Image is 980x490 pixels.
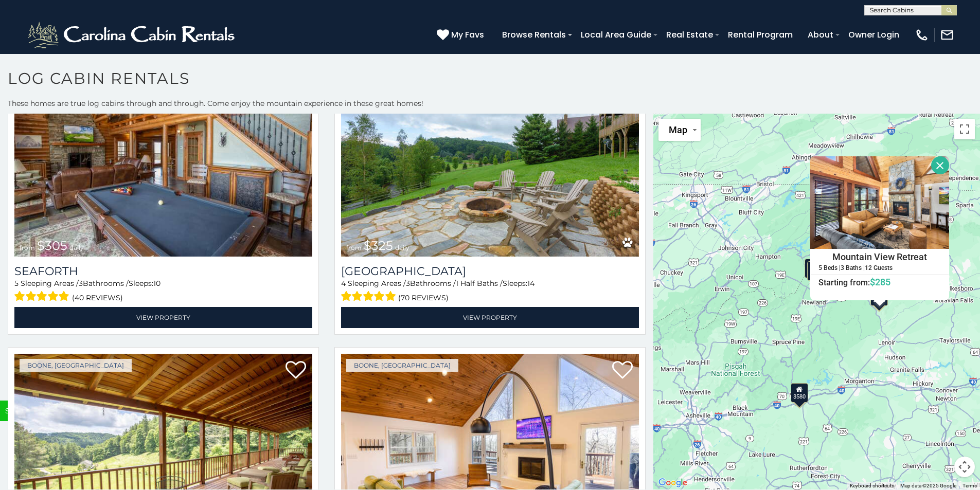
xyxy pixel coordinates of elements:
[20,359,132,372] a: Boone, [GEOGRAPHIC_DATA]
[527,279,534,288] span: 14
[341,57,639,257] a: Blackberry Lodge from $325 daily
[810,249,949,288] a: Mountain View Retreat 5 Beds | 3 Baths | 12 Guests Starting from:$285
[805,259,823,278] div: $295
[341,279,346,288] span: 4
[850,482,894,489] button: Keyboard shortcuts
[26,20,239,50] img: White-1-2.png
[803,26,839,44] a: About
[810,156,949,249] img: Mountain View Retreat
[865,264,893,271] h5: 12 Guests
[14,57,312,257] a: Seaforth from $305 daily
[658,119,701,141] button: Change map style
[14,57,312,257] img: Seaforth
[286,360,306,382] a: Add to favorites
[915,28,929,42] img: phone-regular-white.png
[843,26,904,44] a: Owner Login
[79,279,83,288] span: 3
[661,26,718,44] a: Real Estate
[341,307,639,328] a: View Property
[900,483,956,488] span: Map data ©2025 Google
[656,476,690,489] img: Google
[346,359,458,372] a: Boone, [GEOGRAPHIC_DATA]
[811,277,949,287] h6: Starting from:
[14,278,312,304] div: Sleeping Areas / Bathrooms / Sleeps:
[954,119,975,139] button: Toggle fullscreen view
[576,26,656,44] a: Local Area Guide
[871,286,888,305] div: $285
[497,26,571,44] a: Browse Rentals
[72,291,123,304] span: (40 reviews)
[341,57,639,257] img: Blackberry Lodge
[20,244,35,251] span: from
[341,278,639,304] div: Sleeping Areas / Bathrooms / Sleeps:
[364,238,393,253] span: $325
[69,244,84,251] span: daily
[811,249,949,265] h4: Mountain View Retreat
[341,264,639,278] h3: Blackberry Lodge
[723,26,798,44] a: Rental Program
[669,124,687,135] span: Map
[818,264,841,271] h5: 5 Beds |
[37,238,67,253] span: $305
[406,279,410,288] span: 3
[870,276,890,287] span: $285
[395,244,409,251] span: daily
[14,264,312,278] a: Seaforth
[841,264,865,271] h5: 3 Baths |
[346,244,362,251] span: from
[963,483,977,488] a: Terms
[14,307,312,328] a: View Property
[807,261,825,280] div: $305
[612,360,633,382] a: Add to favorites
[656,476,690,489] a: Open this area in Google Maps (opens a new window)
[14,279,19,288] span: 5
[398,291,449,304] span: (70 reviews)
[954,457,975,477] button: Map camera controls
[940,28,954,42] img: mail-regular-white.png
[153,279,161,288] span: 10
[456,279,503,288] span: 1 Half Baths /
[341,264,639,278] a: [GEOGRAPHIC_DATA]
[791,383,808,402] div: $580
[437,28,487,42] a: My Favs
[451,28,484,41] span: My Favs
[931,156,949,174] button: Close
